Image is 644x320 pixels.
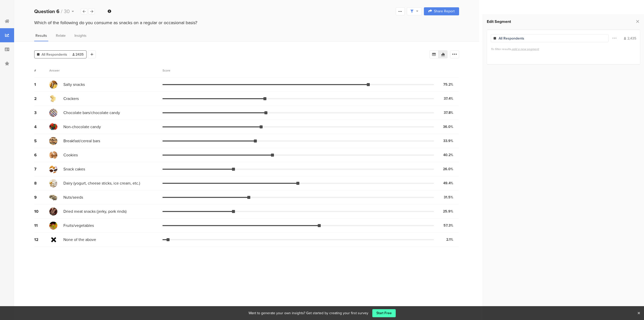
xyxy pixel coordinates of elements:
img: d3718dnoaommpf.cloudfront.net%2Fitem%2F7fcb182faf3b905f8fee.jpe [49,137,57,145]
div: 11 [34,223,49,228]
img: d3718dnoaommpf.cloudfront.net%2Fitem%2Ff6c5dd88cfab5a4b47ab.jpe [49,207,57,216]
span: Insights [74,33,87,38]
span: Salty snacks [63,82,85,87]
img: d3718dnoaommpf.cloudfront.net%2Fitem%2Fc929892f811b09d790b8.jpe [49,109,57,117]
div: 9 [34,194,49,200]
span: Fruits/vegetables [63,223,94,228]
span: Share Report [434,10,455,13]
div: 57.3% [444,223,453,228]
div: # [34,68,49,73]
div: 36.0% [443,124,453,129]
span: Crackers [63,96,79,101]
div: 37.4% [444,96,453,101]
img: d3718dnoaommpf.cloudfront.net%2Fitem%2F9b201e361cd7df38fc35.jpe [49,123,57,131]
img: d3718dnoaommpf.cloudfront.net%2Fitem%2F65a0c2735c18c3917e10.jpe [49,151,57,159]
div: 12 [34,237,49,242]
img: d3718dnoaommpf.cloudfront.net%2Fitem%2F62dced21c5d4c1118d75.jpe [49,193,57,201]
span: 30 [64,8,70,15]
div: 8 [34,180,49,186]
div: 49.4% [443,181,453,186]
div: Get started by creating your first survey [306,310,368,316]
a: Start Free [372,309,396,317]
div: 10 [34,208,49,214]
span: Breakfast/cereal bars [63,138,100,144]
div: 3 [34,110,49,116]
span: Dried meat snacks (jerky, pork rinds) [63,208,127,214]
img: d3718dnoaommpf.cloudfront.net%2Fitem%2F14a09adf4726371a2425.png [49,236,57,244]
div: 1 [34,82,49,87]
div: 6 [34,152,49,158]
div: 25.9% [443,209,453,214]
div: 33.9% [443,138,453,144]
span: Results [35,33,47,38]
div: Score [163,68,173,73]
span: 2435 [72,52,84,57]
span: / [61,8,62,15]
span: Dairy (yogurt, cheese sticks, ice cream, etc.) [63,180,140,186]
span: Non-chocolate candy [63,124,101,130]
span: All Respondents [42,52,67,57]
div: Answer [49,68,60,73]
div: 26.0% [443,166,453,172]
div: To filter results, [491,47,636,51]
div: All Respondents [499,36,524,41]
span: Nuts/seeds [63,194,83,200]
span: Snack cakes [63,166,85,172]
img: d3718dnoaommpf.cloudfront.net%2Fitem%2Fccca465591d2588483bb.jpe [49,165,57,173]
div: 40.2% [443,152,453,158]
div: 2.1% [446,237,453,242]
div: Which of the following do you consume as snacks on a regular or occasional basis? [34,19,459,26]
span: Chocolate bars/chocolate candy [63,110,120,116]
div: 4 [34,124,49,130]
div: 37.8% [444,110,453,115]
div: 2 [34,96,49,101]
img: d3718dnoaommpf.cloudfront.net%2Fitem%2Fd6d22b179a4c2243d6df.jpe [49,95,57,103]
img: d3718dnoaommpf.cloudfront.net%2Fitem%2Ff5507e0d99801d22beff.jpe [49,179,57,187]
div: 5 [34,138,49,144]
img: d3718dnoaommpf.cloudfront.net%2Fitem%2Fd7733e7022cb61244c7a.jpe [49,222,57,230]
span: Cookies [63,152,78,158]
span: Edit Segment [487,19,511,24]
span: Relate [56,33,66,38]
div: Want to generate your own insights? [249,310,305,316]
div: 31.5% [444,195,453,200]
div: 2,435 [624,36,636,41]
span: add a new segment [512,47,539,51]
div: 7 [34,166,49,172]
b: Question 6 [34,8,59,15]
div: 75.2% [443,82,453,87]
img: d3718dnoaommpf.cloudfront.net%2Fitem%2Fbae4bf2b9357f1377788.jpe [49,81,57,89]
span: None of the above [63,237,96,242]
